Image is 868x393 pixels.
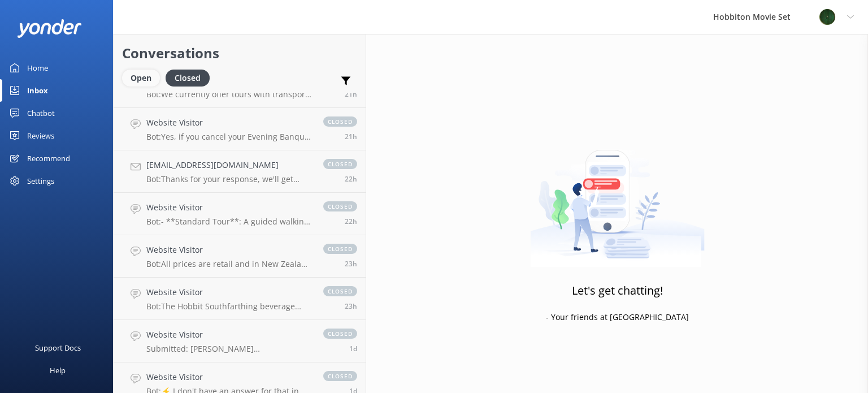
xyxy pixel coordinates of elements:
div: Support Docs [35,336,81,359]
a: Open [122,71,166,84]
a: Website VisitorBot:All prices are retail and in New Zealand Dollars (NZD) - GST inclusive.closed23h [114,235,366,278]
span: Sep 06 2025 12:47pm (UTC +12:00) Pacific/Auckland [345,174,357,184]
div: Home [27,57,48,79]
h4: [EMAIL_ADDRESS][DOMAIN_NAME] [146,159,312,171]
h4: Website Visitor [146,244,312,256]
h4: Website Visitor [146,116,312,129]
p: Bot: We currently offer tours with transport from The Shire's Rest and Matamata isite only. We do... [146,89,312,100]
span: closed [323,116,357,127]
div: Closed [166,70,210,87]
span: closed [323,159,357,169]
span: closed [323,286,357,296]
p: Bot: - **Standard Tour**: A guided walking tour of the Hobbiton Movie Set, including a visit to T... [146,217,312,227]
h3: Let's get chatting! [572,282,663,300]
div: Recommend [27,147,70,170]
span: closed [323,244,357,254]
div: Settings [27,170,54,192]
div: Open [122,70,160,87]
p: Bot: The Hobbit Southfarthing beverage range, including the Frogmorton Ginger Beer, is only avail... [146,301,312,312]
a: Website VisitorSubmitted: [PERSON_NAME] [PERSON_NAME][EMAIL_ADDRESS][DOMAIN_NAME] 62981698442 Hi ... [114,320,366,362]
p: Submitted: [PERSON_NAME] [PERSON_NAME][EMAIL_ADDRESS][DOMAIN_NAME] 62981698442 Hi I have a reserv... [146,344,312,354]
a: Website VisitorBot:- **Standard Tour**: A guided walking tour of the Hobbiton Movie Set, includin... [114,193,366,235]
span: Sep 06 2025 01:36pm (UTC +12:00) Pacific/Auckland [345,132,357,141]
span: closed [323,371,357,381]
div: Help [50,359,66,382]
h4: Website Visitor [146,329,312,341]
p: Bot: Yes, if you cancel your Evening Banquet Tour more than 72 hours before the tour departure, y... [146,132,312,142]
img: 34-1625720359.png [819,8,836,25]
span: closed [323,329,357,339]
p: Bot: Thanks for your response, we'll get back to you as soon as we can during opening hours. [146,174,312,184]
div: Reviews [27,124,54,147]
span: Sep 06 2025 11:42am (UTC +12:00) Pacific/Auckland [345,301,357,311]
h4: Website Visitor [146,201,312,214]
span: Sep 06 2025 12:34pm (UTC +12:00) Pacific/Auckland [345,217,357,226]
div: Inbox [27,79,48,102]
a: [EMAIL_ADDRESS][DOMAIN_NAME]Bot:Thanks for your response, we'll get back to you as soon as we can... [114,150,366,193]
p: - Your friends at [GEOGRAPHIC_DATA] [546,311,689,323]
a: Website VisitorBot:Yes, if you cancel your Evening Banquet Tour more than 72 hours before the tou... [114,108,366,150]
img: artwork of a man stealing a conversation from at giant smartphone [530,126,705,267]
h4: Website Visitor [146,371,312,383]
span: Sep 06 2025 02:01pm (UTC +12:00) Pacific/Auckland [345,89,357,99]
span: closed [323,201,357,211]
h2: Conversations [122,42,357,64]
a: Closed [166,71,215,84]
a: Website VisitorBot:The Hobbit Southfarthing beverage range, including the Frogmorton Ginger Beer,... [114,278,366,320]
img: yonder-white-logo.png [17,19,82,38]
span: Sep 06 2025 10:58am (UTC +12:00) Pacific/Auckland [349,344,357,353]
div: Chatbot [27,102,55,124]
p: Bot: All prices are retail and in New Zealand Dollars (NZD) - GST inclusive. [146,259,312,269]
h4: Website Visitor [146,286,312,299]
span: Sep 06 2025 11:58am (UTC +12:00) Pacific/Auckland [345,259,357,269]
